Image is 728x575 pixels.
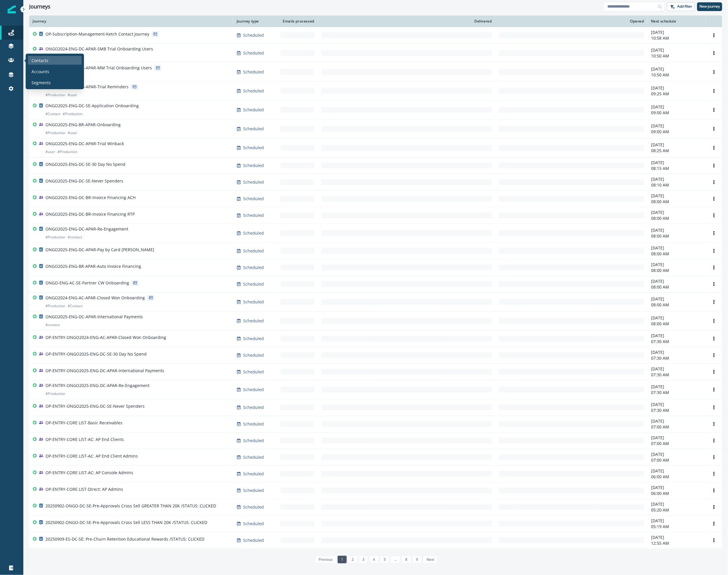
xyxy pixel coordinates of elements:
[423,556,438,563] a: Next page
[709,403,719,412] button: Options
[29,482,722,499] a: OP-ENTRY-CORE LIST-Direct: AP AdminsScheduled-[DATE]06:00 AMOptions
[45,263,141,269] p: ONGO2025-ENG-BR-APAR-Auto Invoice Financing
[651,278,702,284] p: [DATE]
[651,534,702,540] p: [DATE]
[243,107,264,113] p: Scheduled
[499,19,644,24] div: Opened
[369,556,378,563] a: Page 4
[243,405,264,410] p: Scheduled
[243,352,264,358] p: Scheduled
[243,32,264,38] p: Scheduled
[709,87,719,95] button: Options
[33,19,230,24] div: Journey
[651,441,702,446] p: 07:00 AM
[243,438,264,444] p: Scheduled
[651,540,702,546] p: 12:55 AM
[651,29,702,35] p: [DATE]
[29,312,722,330] a: ONGO2025-ENG-DC-APAR-International Payments#contactScheduled-[DATE]08:00 AMOptions
[29,224,722,243] a: ONGO2025-ENG-DC-APAR-Re-Engagement#Production#contactScheduled-[DATE]08:00 AMOptions
[651,321,702,327] p: 08:00 AM
[68,234,82,240] p: # contact
[348,556,357,563] a: Page 2
[31,80,51,86] p: Segments
[243,369,264,375] p: Scheduled
[651,355,702,361] p: 07:30 AM
[45,391,65,397] p: # Production
[29,3,50,10] h1: Journeys
[45,141,124,147] p: ONGO2025-ENG-DC-APAR-Trial Winback
[29,449,722,466] a: OP-ENTRY-CORE LIST-AC: AP End Client AdminsScheduled-[DATE]07:00 AMOptions
[45,520,207,525] p: 20250902-ONGO-DC-SE-Pre-Approvals Cross Sell LESS THAN 20K /STATUS: CLICKED
[651,251,702,257] p: 08:00 AM
[709,178,719,187] button: Options
[709,486,719,495] button: Options
[709,229,719,238] button: Options
[29,347,722,364] a: OP-ENTRY-ONGO2025-ENG-DC-SE-30 Day No SpendScheduled-[DATE]07:30 AMOptions
[651,366,702,372] p: [DATE]
[45,195,136,201] p: ONGO2025-ENG-DC-BR-Invoice Financing ACH
[651,142,702,148] p: [DATE]
[68,92,77,98] p: # user
[651,501,702,507] p: [DATE]
[651,451,702,457] p: [DATE]
[677,4,692,8] p: Add filter
[45,103,139,109] p: ONGO2025-ENG-DC-SE-Application Onboarding
[709,161,719,170] button: Options
[709,280,719,289] button: Options
[29,174,722,191] a: ONGO2025-ENG-DC-SE-Never SpendersScheduled-[DATE]08:10 AMOptions
[709,367,719,376] button: Options
[709,247,719,255] button: Options
[29,63,722,82] a: ONGO2024-ENG-DC-APAR-MM Trial Onboarding Users#user#ProductionScheduled-[DATE]10:50 AMOptions
[243,454,264,460] p: Scheduled
[45,111,60,117] p: # Contact
[413,556,422,563] a: Page 9
[651,160,702,166] p: [DATE]
[29,380,722,399] a: OP-ENTRY-ONGO2025-ENG-DC-APAR-Re-Engagement#ProductionScheduled-[DATE]07:30 AMOptions
[45,31,149,37] p: OP-Subscription-Management-Ketch Contact Journey
[31,57,48,64] p: Contacts
[45,503,216,509] p: 20250902-ONGO-DC-SE-Pre-Approvals Cross Sell GREATER THAN 20K /STATUS: CLICKED
[651,245,702,251] p: [DATE]
[45,437,124,442] p: OP-ENTRY-CORE LIST-AC: AP End Clients
[45,351,147,357] p: OP-ENTRY-ONGO2025-ENG-DC-SE-30 Day No Spend
[243,50,264,56] p: Scheduled
[651,66,702,72] p: [DATE]
[709,211,719,220] button: Options
[45,383,150,388] p: OP-ENTRY-ONGO2025-ENG-DC-APAR-Re-Engagement
[243,387,264,393] p: Scheduled
[391,556,400,563] a: Jump forward
[651,518,702,524] p: [DATE]
[243,471,264,477] p: Scheduled
[709,316,719,325] button: Options
[243,69,264,75] p: Scheduled
[709,194,719,203] button: Options
[45,149,55,155] p: # user
[651,35,702,41] p: 10:58 AM
[651,507,702,513] p: 05:20 AM
[45,247,154,253] p: ONGO2025-ENG-DC-APAR-Pay by Card [PERSON_NAME]
[29,44,722,63] a: ONGO2024-ENG-DC-APAR-SMB Trial Onboarding Users#user#ProductionScheduled-[DATE]10:50 AMOptions
[651,524,702,530] p: 05:19 AM
[31,68,49,75] p: Accounts
[709,298,719,306] button: Options
[29,466,722,482] a: OP-ENTRY-CORE LIST-AC: AP Console AdminsScheduled-[DATE]06:00 AMOptions
[651,296,702,302] p: [DATE]
[651,384,702,390] p: [DATE]
[651,474,702,480] p: 06:00 AM
[651,110,702,116] p: 09:00 AM
[29,516,722,532] a: 20250902-ONGO-DC-SE-Pre-Approvals Cross Sell LESS THAN 20K /STATUS: CLICKEDScheduled-[DATE]05:19 ...
[243,163,264,168] p: Scheduled
[651,390,702,395] p: 07:30 AM
[651,199,702,205] p: 08:00 AM
[29,82,722,101] a: ONGO2025-ENG-DC-APAR-Trial Reminders#Production#userScheduled-[DATE]09:25 AMOptions
[29,243,722,259] a: ONGO2025-ENG-DC-APAR-Pay by Card [PERSON_NAME]Scheduled-[DATE]08:00 AMOptions
[402,556,411,563] a: Page 8
[709,143,719,152] button: Options
[29,101,722,119] a: ONGO2025-ENG-DC-SE-Application Onboarding#Contact#ProductionScheduled-[DATE]09:00 AMOptions
[45,234,65,240] p: # Production
[321,19,492,24] div: Delivered
[699,4,720,8] p: New journey
[651,104,702,110] p: [DATE]
[651,315,702,321] p: [DATE]
[45,368,164,374] p: OP-ENTRY-ONGO2025-ENG-DC-APAR-International Payments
